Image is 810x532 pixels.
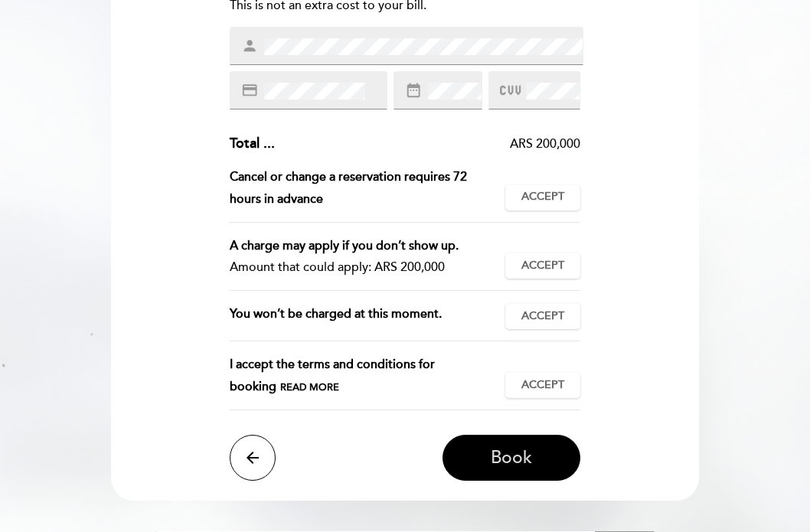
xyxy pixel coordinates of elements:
[505,303,580,329] button: Accept
[230,166,506,211] div: Cancel or change a reservation requires 72 hours in advance
[505,372,580,398] button: Accept
[521,308,564,325] span: Accept
[405,82,422,99] i: date_range
[491,447,532,468] span: Book
[230,235,494,257] div: A charge may apply if you don’t show up.
[505,253,580,279] button: Accept
[280,381,339,393] span: Read more
[241,82,258,99] i: credit_card
[275,135,581,153] div: ARS 200,000
[230,256,494,279] div: Amount that could apply: ARS 200,000
[230,303,506,329] div: You won’t be charged at this moment.
[521,189,564,205] span: Accept
[521,377,564,393] span: Accept
[241,38,258,54] i: person
[243,449,262,467] i: arrow_back
[505,184,580,211] button: Accept
[230,135,275,152] span: Total ...
[521,258,564,274] span: Accept
[230,435,276,481] button: arrow_back
[443,435,580,481] button: Book
[230,354,506,398] div: I accept the terms and conditions for booking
